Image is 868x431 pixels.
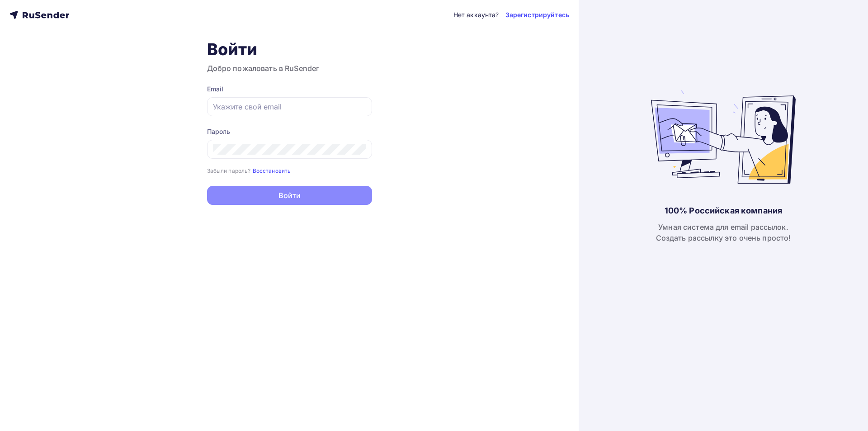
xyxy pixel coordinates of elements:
[207,63,372,74] h3: Добро пожаловать в RuSender
[213,101,366,112] input: Укажите свой email
[207,186,372,205] button: Войти
[207,127,372,136] div: Пароль
[207,85,372,94] div: Email
[253,167,291,174] small: Восстановить
[505,10,569,19] a: Зарегистрируйтесь
[665,205,782,216] div: 100% Российская компания
[453,10,499,19] div: Нет аккаунта?
[207,39,372,59] h1: Войти
[207,167,251,174] small: Забыли пароль?
[656,222,791,243] div: Умная система для email рассылок. Создать рассылку это очень просто!
[253,166,291,174] a: Восстановить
